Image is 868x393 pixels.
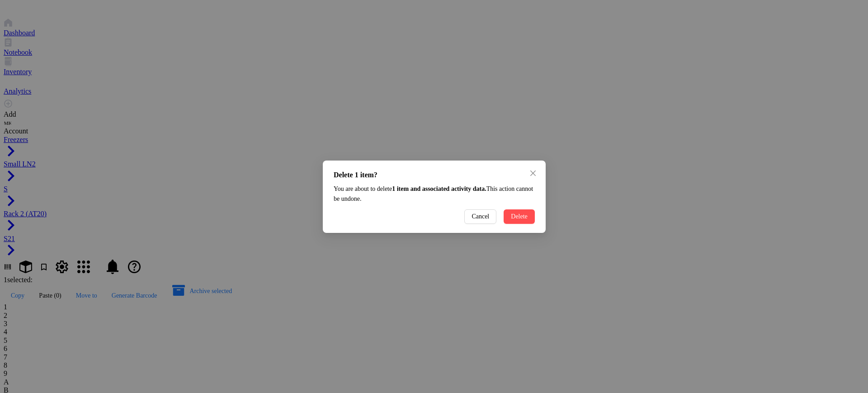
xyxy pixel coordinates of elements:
button: Delete [504,209,535,224]
button: Close [525,166,540,180]
span: Cancel [472,213,489,220]
span: close [529,170,536,177]
span: Delete [511,213,528,220]
button: Cancel [464,209,496,224]
span: Close [525,170,540,177]
div: You are about to delete This action cannot be undone. [334,184,535,204]
strong: 1 item and associated activity data . [392,185,486,192]
div: Delete 1 item? [334,170,535,180]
